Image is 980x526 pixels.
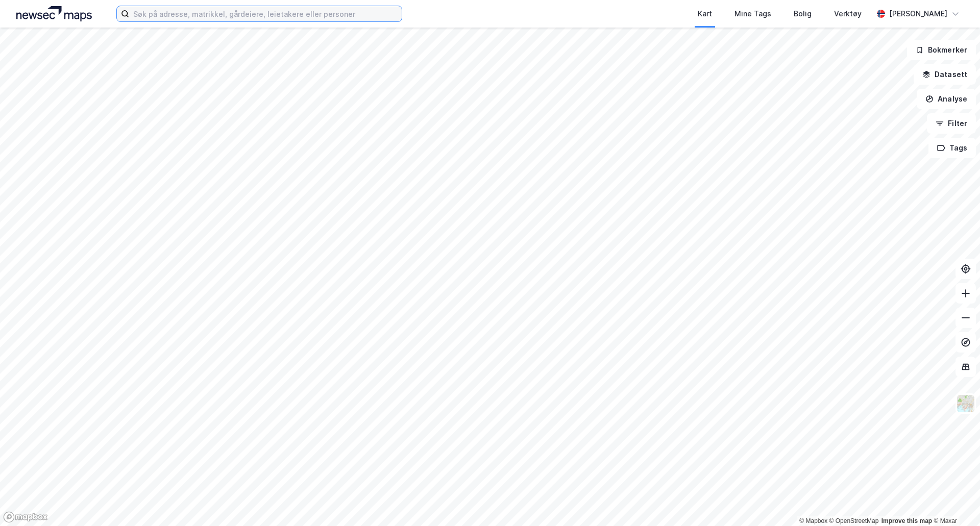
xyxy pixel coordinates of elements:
button: Tags [928,138,976,158]
img: Z [956,394,975,413]
iframe: Chat Widget [929,477,980,526]
div: Mine Tags [734,8,771,20]
a: Improve this map [881,517,932,524]
a: Mapbox homepage [3,511,48,523]
div: Kart [698,8,712,20]
button: Bokmerker [907,40,976,60]
div: [PERSON_NAME] [889,8,947,20]
button: Analyse [917,89,976,109]
a: OpenStreetMap [829,517,879,524]
div: Kontrollprogram for chat [929,477,980,526]
button: Datasett [914,64,976,85]
div: Verktøy [834,8,862,20]
div: Bolig [794,8,812,20]
input: Søk på adresse, matrikkel, gårdeiere, leietakere eller personer [129,6,402,21]
button: Filter [927,113,976,134]
img: logo.a4113a55bc3d86da70a041830d287a7e.svg [16,6,92,21]
a: Mapbox [799,517,827,524]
